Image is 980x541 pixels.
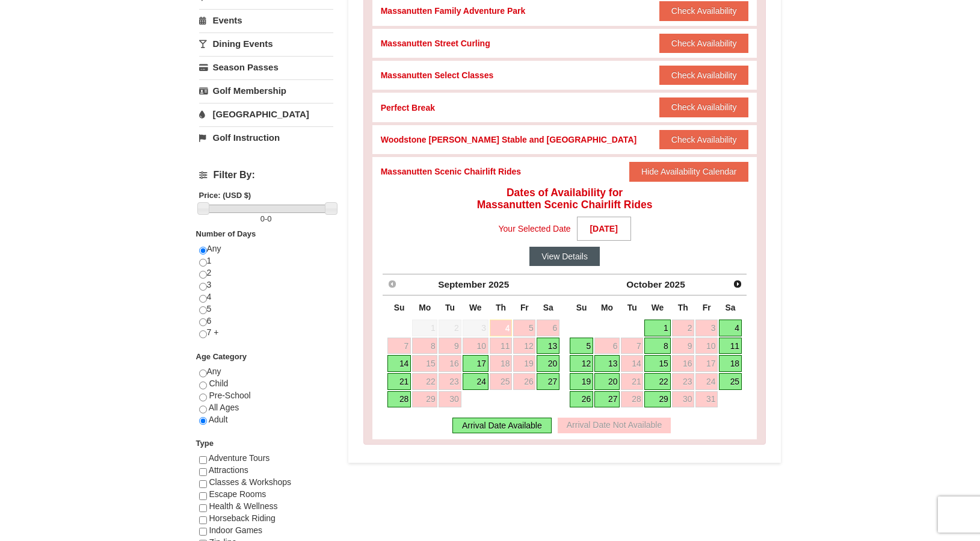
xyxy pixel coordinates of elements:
[537,338,559,354] a: 13
[412,320,437,336] span: 1
[529,247,600,266] button: View Details
[452,418,552,433] div: Arrival Date Available
[394,303,405,312] span: Sunday
[621,338,643,354] a: 7
[439,320,461,336] span: 2
[626,279,662,289] span: October
[209,489,266,499] span: Escape Rooms
[644,355,670,372] a: 15
[381,102,435,114] div: Perfect Break
[439,373,461,390] a: 23
[381,134,636,146] div: Woodstone [PERSON_NAME] Stable and [GEOGRAPHIC_DATA]
[621,355,643,372] a: 14
[199,366,333,437] div: Any
[644,338,670,354] a: 8
[719,373,742,390] a: 25
[419,303,431,312] span: Monday
[537,355,559,372] a: 20
[594,373,620,390] a: 20
[199,126,333,149] a: Golf Instruction
[209,453,270,463] span: Adventure Tours
[439,338,461,354] a: 9
[209,513,276,523] span: Horseback Riding
[490,373,513,390] a: 25
[659,130,749,149] button: Check Availability
[490,355,513,372] a: 18
[621,391,643,408] a: 28
[672,373,695,390] a: 23
[209,415,228,424] span: Adult
[209,525,262,535] span: Indoor Games
[513,355,535,372] a: 19
[267,214,271,223] span: 0
[209,477,291,487] span: Classes & Workshops
[387,279,397,289] span: Prev
[520,303,529,312] span: Friday
[672,320,695,336] a: 2
[387,391,411,408] a: 28
[387,355,411,372] a: 14
[381,165,521,178] div: Massanutten Scenic Chairlift Rides
[199,243,333,351] div: Any 1 2 3 4 5 6 7 +
[543,303,553,312] span: Saturday
[384,276,401,292] a: Prev
[695,355,718,372] a: 17
[672,355,695,372] a: 16
[513,338,535,354] a: 12
[381,5,526,17] div: Massanutten Family Adventure Park
[209,403,239,412] span: All Ages
[594,338,620,354] a: 6
[412,373,437,390] a: 22
[570,338,593,354] a: 5
[463,355,488,372] a: 17
[621,373,643,390] a: 21
[469,303,482,312] span: Wednesday
[260,214,265,223] span: 0
[381,69,494,81] div: Massanutten Select Classes
[594,391,620,408] a: 27
[537,373,559,390] a: 27
[570,391,593,408] a: 26
[199,56,333,78] a: Season Passes
[570,355,593,372] a: 12
[629,162,749,181] button: Hide Availability Calendar
[196,439,214,448] strong: Type
[644,373,670,390] a: 22
[729,276,746,292] a: Next
[387,338,411,354] a: 7
[719,355,742,372] a: 18
[488,279,509,289] span: 2025
[570,373,593,390] a: 19
[196,352,247,361] strong: Age Category
[627,303,637,312] span: Tuesday
[659,34,749,53] button: Check Availability
[601,303,613,312] span: Monday
[199,170,333,181] h4: Filter By:
[672,338,695,354] a: 9
[537,320,559,336] a: 6
[199,191,251,200] strong: Price: (USD $)
[439,391,461,408] a: 30
[577,217,631,241] strong: [DATE]
[695,320,718,336] a: 3
[196,229,256,238] strong: Number of Days
[387,373,411,390] a: 21
[209,465,248,475] span: Attractions
[199,9,333,31] a: Events
[463,320,488,336] span: 3
[499,220,571,238] span: Your Selected Date
[695,338,718,354] a: 10
[209,379,228,388] span: Child
[463,373,488,390] a: 24
[381,37,490,49] div: Massanutten Street Curling
[594,355,620,372] a: 13
[659,1,749,20] button: Check Availability
[513,320,535,336] a: 5
[513,373,535,390] a: 26
[445,303,455,312] span: Tuesday
[463,338,488,354] a: 10
[659,97,749,117] button: Check Availability
[199,103,333,125] a: [GEOGRAPHIC_DATA]
[703,303,711,312] span: Friday
[733,279,742,289] span: Next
